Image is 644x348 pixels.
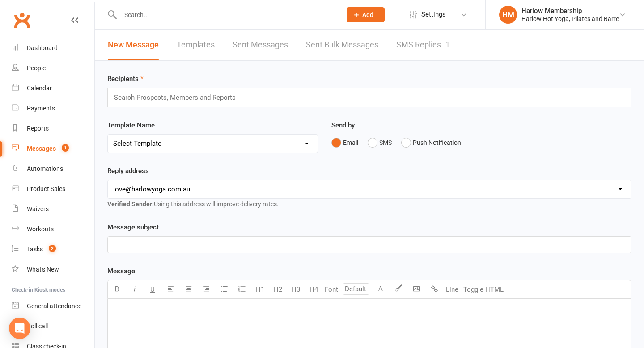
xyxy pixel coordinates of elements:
[499,6,517,24] div: HM
[521,7,619,15] div: Harlow Membership
[12,159,94,179] a: Automations
[27,266,59,273] div: What's New
[107,166,149,176] label: Reply address
[107,200,279,208] span: Using this address will improve delivery rates.
[27,64,46,72] div: People
[12,259,94,280] a: What's New
[49,245,56,252] span: 2
[27,302,81,310] div: General attendance
[27,246,43,253] div: Tasks
[113,92,244,103] input: Search Prospects, Members and Reports
[12,199,94,219] a: Waivers
[362,11,373,18] span: Add
[27,44,58,51] div: Dashboard
[177,30,215,60] a: Templates
[331,120,355,131] label: Send by
[27,165,63,172] div: Automations
[12,98,94,119] a: Payments
[27,85,52,92] div: Calendar
[107,266,135,276] label: Message
[443,280,461,298] button: Line
[251,280,269,298] button: H1
[12,239,94,259] a: Tasks 2
[118,8,335,21] input: Search...
[305,280,322,298] button: H4
[12,179,94,199] a: Product Sales
[144,280,161,298] button: U
[343,283,369,295] input: Default
[27,125,49,132] div: Reports
[62,144,69,152] span: 1
[233,30,288,60] a: Sent Messages
[368,134,392,151] button: SMS
[331,134,358,151] button: Email
[107,200,154,208] strong: Verified Sender:
[12,296,94,316] a: General attendance kiosk mode
[107,73,144,84] label: Recipients
[27,323,48,330] div: Roll call
[269,280,287,298] button: H2
[445,40,450,49] div: 1
[12,219,94,239] a: Workouts
[12,58,94,78] a: People
[372,280,390,298] button: A
[9,318,30,339] div: Open Intercom Messenger
[108,30,159,60] a: New Message
[27,225,54,233] div: Workouts
[12,38,94,58] a: Dashboard
[421,4,446,25] span: Settings
[322,280,340,298] button: Font
[27,205,49,212] div: Waivers
[306,30,378,60] a: Sent Bulk Messages
[27,145,56,152] div: Messages
[27,105,55,112] div: Payments
[27,185,65,192] div: Product Sales
[287,280,305,298] button: H3
[150,285,155,293] span: U
[107,120,155,131] label: Template Name
[401,134,461,151] button: Push Notification
[396,30,450,60] a: SMS Replies1
[12,119,94,139] a: Reports
[12,78,94,98] a: Calendar
[461,280,506,298] button: Toggle HTML
[12,139,94,159] a: Messages 1
[521,15,619,23] div: Harlow Hot Yoga, Pilates and Barre
[12,316,94,336] a: Roll call
[347,7,385,22] button: Add
[107,222,159,233] label: Message subject
[11,9,33,31] a: Clubworx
